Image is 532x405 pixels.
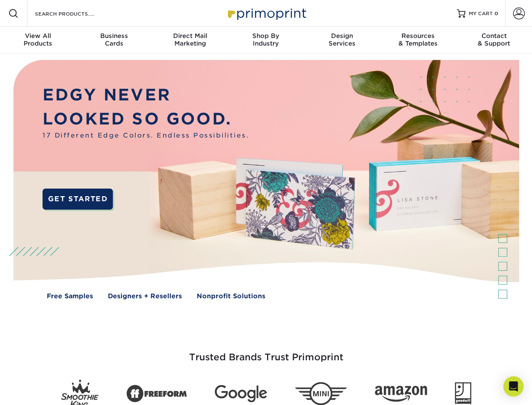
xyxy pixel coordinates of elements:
input: SEARCH PRODUCTS..... [34,8,116,19]
a: Contact& Support [456,27,532,54]
span: MY CART [469,10,493,17]
p: EDGY NEVER [43,83,249,107]
iframe: Google Customer Reviews [2,379,72,402]
div: & Support [456,32,532,47]
a: Shop ByIndustry [228,27,304,54]
a: DesignServices [304,27,380,54]
div: Services [304,32,380,47]
span: Direct Mail [152,32,228,40]
p: LOOKED SO GOOD. [43,107,249,131]
a: Free Samples [47,292,93,301]
div: & Templates [380,32,456,47]
span: 17 Different Edge Colors. Endless Possibilities. [43,131,249,140]
a: GET STARTED [43,189,113,210]
a: Nonprofit Solutions [197,292,265,301]
a: Designers + Resellers [108,292,182,301]
img: Goodwill [455,382,471,405]
img: Amazon [375,386,427,402]
a: Resources& Templates [380,27,456,54]
span: Business [76,32,152,40]
a: BusinessCards [76,27,152,54]
img: Primoprint [224,4,308,22]
span: Design [304,32,380,40]
div: Marketing [152,32,228,47]
img: Google [215,385,267,402]
h3: Trusted Brands Trust Primoprint [20,332,513,373]
div: Cards [76,32,152,47]
span: Resources [380,32,456,40]
span: 0 [495,11,498,16]
span: Contact [456,32,532,40]
div: Industry [228,32,304,47]
a: Direct MailMarketing [152,27,228,54]
div: Open Intercom Messenger [503,376,524,397]
span: Shop By [228,32,304,40]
